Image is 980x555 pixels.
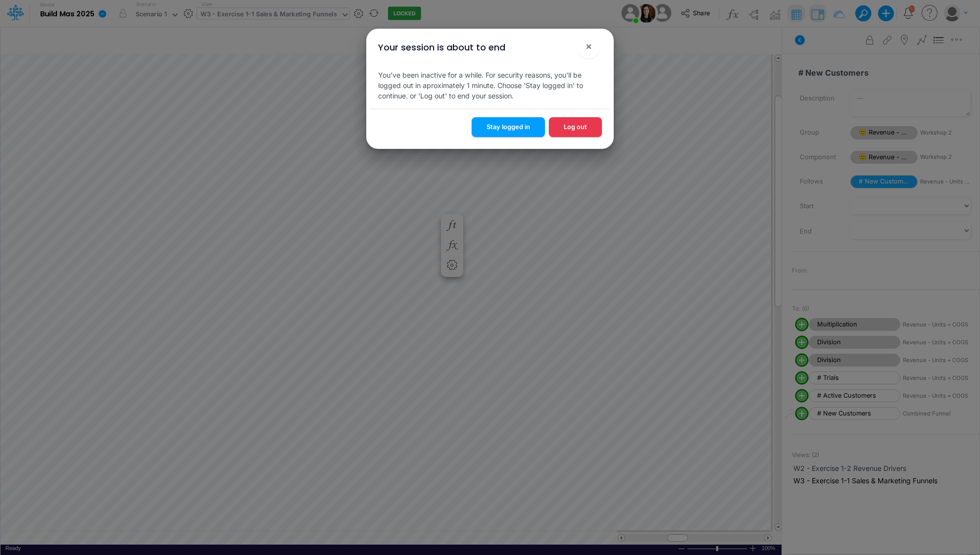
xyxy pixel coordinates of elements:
div: Your session is about to end [378,41,505,54]
button: Close [577,35,600,58]
button: Stay logged in [472,117,545,137]
span: × [586,40,592,52]
button: Log out [549,117,602,137]
div: You've been inactive for a while. For security reasons, you'll be logged out in aproximately 1 mi... [370,62,610,109]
